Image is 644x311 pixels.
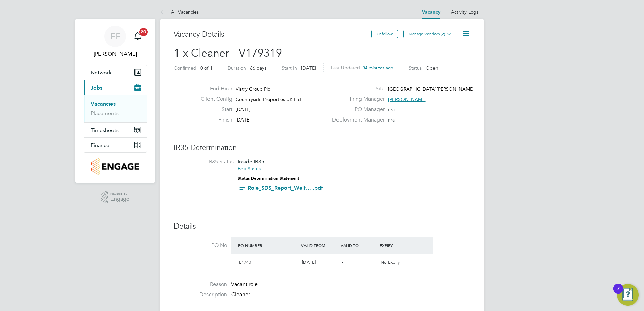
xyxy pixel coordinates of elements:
div: PO Number [236,239,299,251]
span: [PERSON_NAME] [388,96,427,102]
a: Powered byEngage [101,191,130,204]
span: 1 x Cleaner - V179319 [174,46,282,60]
span: [DATE] [236,117,251,123]
a: 20 [131,26,144,47]
span: Jobs [91,84,102,91]
label: Finish [195,116,232,124]
label: Hiring Manager [328,96,385,103]
label: PO No [174,242,227,249]
span: Network [91,69,112,76]
div: Expiry [378,239,417,251]
label: Status [409,65,422,71]
span: L1740 [239,259,251,265]
a: Vacancy [422,9,440,15]
label: Site [328,85,385,92]
div: Valid From [299,239,339,251]
span: [GEOGRAPHIC_DATA][PERSON_NAME][GEOGRAPHIC_DATA] - Infras… [388,86,543,92]
a: Go to home page [84,158,147,175]
label: Reason [174,281,227,288]
span: 34 minutes ago [363,65,393,71]
span: n/a [388,117,395,123]
span: 0 of 1 [200,65,213,71]
span: [DATE] [302,259,316,265]
label: Client Config [195,96,232,103]
h3: IR35 Determination [174,143,470,153]
button: Jobs [84,80,147,95]
img: countryside-properties-logo-retina.png [91,158,139,175]
label: Description [174,291,227,298]
a: Placements [91,110,119,116]
span: Engage [110,196,129,202]
label: Start [195,106,232,113]
a: Edit Status [238,166,261,172]
span: Powered by [110,191,129,197]
span: Vistry Group Plc [236,86,270,92]
a: All Vacancies [160,9,199,15]
button: Finance [84,138,147,152]
span: Countryside Properties UK Ltd [236,96,301,102]
span: Open [426,65,438,71]
span: - [342,259,343,265]
label: End Hirer [195,85,232,92]
label: IR35 Status [181,158,234,165]
a: Role_SDS_Report_Welf... .pdf [248,185,323,191]
h3: Details [174,221,470,231]
span: Emma Forsyth [84,50,147,58]
span: n/a [388,106,395,112]
h3: Vacancy Details [174,30,371,39]
a: Vacancies [91,101,116,107]
label: Confirmed [174,65,196,71]
div: Valid To [339,239,378,251]
label: Deployment Manager [328,116,385,124]
p: Cleaner [231,291,470,298]
strong: Status Determination Statement [238,176,299,181]
a: Activity Logs [451,9,478,15]
span: Vacant role [231,281,258,288]
button: Manage Vendors (2) [403,30,455,38]
div: Jobs [84,95,147,122]
button: Unfollow [371,30,398,38]
a: EF[PERSON_NAME] [84,26,147,58]
span: 66 days [250,65,266,71]
span: 20 [139,28,148,36]
span: [DATE] [301,65,316,71]
span: No Expiry [381,259,400,265]
button: Open Resource Center, 7 new notifications [617,284,639,306]
nav: Main navigation [75,19,155,183]
span: [DATE] [236,106,251,112]
span: Inside IR35 [238,158,264,165]
span: EF [110,32,120,41]
label: Start In [282,65,297,71]
label: Duration [228,65,246,71]
div: 7 [617,289,620,298]
button: Network [84,65,147,80]
span: Finance [91,142,109,148]
button: Timesheets [84,123,147,137]
label: Last Updated [331,65,360,71]
span: Timesheets [91,127,119,133]
label: PO Manager [328,106,385,113]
